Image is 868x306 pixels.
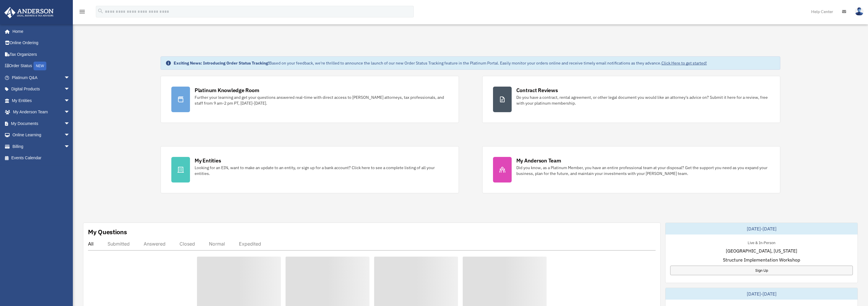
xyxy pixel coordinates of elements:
[4,49,79,60] a: Tax Organizers
[64,72,76,84] span: arrow_drop_down
[174,60,707,66] div: Based on your feedback, we're thrilled to announce the launch of our new Order Status Tracking fe...
[516,87,558,94] div: Contract Reviews
[4,152,79,164] a: Events Calendar
[79,8,86,15] i: menu
[665,223,858,235] div: [DATE]-[DATE]
[4,106,79,118] a: My Anderson Teamarrow_drop_down
[144,241,165,247] div: Answered
[743,239,780,245] div: Live & In-Person
[88,228,127,236] div: My Questions
[64,106,76,118] span: arrow_drop_down
[79,10,86,15] a: menu
[4,129,79,141] a: Online Learningarrow_drop_down
[88,241,94,247] div: All
[64,83,76,95] span: arrow_drop_down
[661,60,707,66] a: Click Here to get started!
[64,118,76,130] span: arrow_drop_down
[670,266,853,275] a: Sign Up
[97,8,104,14] i: search
[4,37,79,49] a: Online Ordering
[209,241,225,247] div: Normal
[482,76,781,123] a: Contract Reviews Do you have a contract, rental agreement, or other legal document you would like...
[4,118,79,129] a: My Documentsarrow_drop_down
[64,129,76,141] span: arrow_drop_down
[482,146,781,193] a: My Anderson Team Did you know, as a Platinum Member, you have an entire professional team at your...
[665,288,858,300] div: [DATE]-[DATE]
[34,62,46,70] div: NEW
[64,141,76,153] span: arrow_drop_down
[726,247,797,254] span: [GEOGRAPHIC_DATA], [US_STATE]
[855,7,864,16] img: User Pic
[108,241,130,247] div: Submitted
[516,165,770,176] div: Did you know, as a Platinum Member, you have an entire professional team at your disposal? Get th...
[4,95,79,106] a: My Entitiesarrow_drop_down
[179,241,195,247] div: Closed
[195,94,448,106] div: Further your learning and get your questions answered real-time with direct access to [PERSON_NAM...
[239,241,261,247] div: Expedited
[161,146,459,193] a: My Entities Looking for an EIN, want to make an update to an entity, or sign up for a bank accoun...
[161,76,459,123] a: Platinum Knowledge Room Further your learning and get your questions answered real-time with dire...
[516,157,561,164] div: My Anderson Team
[195,157,221,164] div: My Entities
[516,94,770,106] div: Do you have a contract, rental agreement, or other legal document you would like an attorney's ad...
[195,165,448,176] div: Looking for an EIN, want to make an update to an entity, or sign up for a bank account? Click her...
[4,83,79,95] a: Digital Productsarrow_drop_down
[195,87,259,94] div: Platinum Knowledge Room
[4,26,76,37] a: Home
[64,95,76,107] span: arrow_drop_down
[4,141,79,152] a: Billingarrow_drop_down
[3,7,55,18] img: Anderson Advisors Platinum Portal
[723,256,800,263] span: Structure Implementation Workshop
[4,60,79,72] a: Order StatusNEW
[4,72,79,83] a: Platinum Q&Aarrow_drop_down
[174,60,269,66] strong: Exciting News: Introducing Order Status Tracking!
